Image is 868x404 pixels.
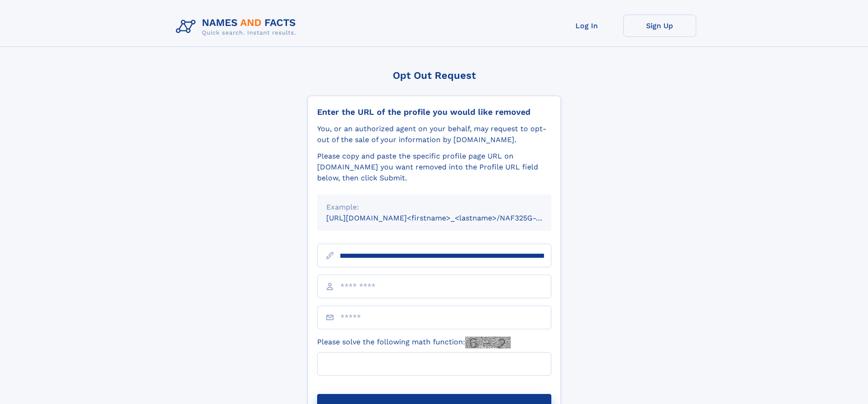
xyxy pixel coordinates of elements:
[317,151,551,184] div: Please copy and paste the specific profile page URL on [DOMAIN_NAME] you want removed into the Pr...
[326,202,542,213] div: Example:
[317,123,551,145] div: You, or an authorized agent on your behalf, may request to opt-out of the sale of your informatio...
[317,337,511,348] label: Please solve the following math function:
[550,15,623,37] a: Log In
[308,70,561,81] div: Opt Out Request
[326,214,569,222] small: [URL][DOMAIN_NAME]<firstname>_<lastname>/NAF325G-xxxxxxxx
[172,15,303,39] img: Logo Names and Facts
[317,107,551,117] div: Enter the URL of the profile you would like removed
[623,15,696,37] a: Sign Up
